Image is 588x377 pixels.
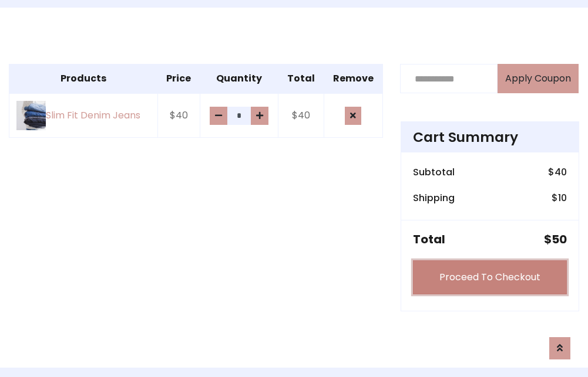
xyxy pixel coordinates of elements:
a: Slim Fit Denim Jeans [16,101,150,130]
td: $40 [278,93,324,138]
h6: $ [548,167,567,178]
th: Quantity [200,64,278,94]
span: 50 [552,231,567,247]
th: Products [9,64,158,94]
a: Proceed To Checkout [413,260,567,294]
h5: $ [544,232,567,246]
th: Remove [324,64,383,94]
h6: $ [552,192,567,203]
th: Total [278,64,324,94]
td: $40 [157,93,200,138]
th: Price [157,64,200,94]
h6: Subtotal [413,167,455,178]
span: 40 [555,165,567,179]
h5: Total [413,232,445,246]
h4: Cart Summary [413,129,567,145]
button: Apply Coupon [498,64,579,93]
h6: Shipping [413,192,455,203]
span: 10 [558,191,567,205]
